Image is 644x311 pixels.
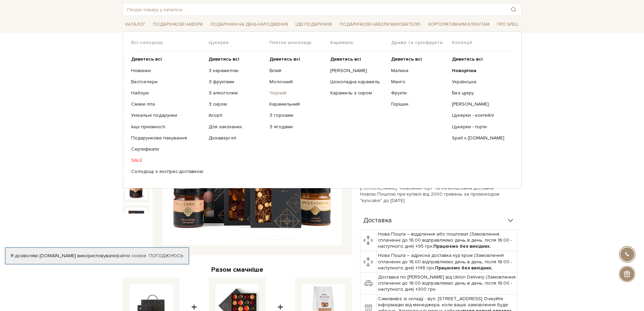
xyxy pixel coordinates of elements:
[337,19,424,30] a: Подарункові набори вихователю
[5,253,189,259] div: Я дозволяю [DOMAIN_NAME] використовувати
[377,229,518,251] td: Нова Пошта – відділення або поштомат (Замовлення сплаченні до 16:00 відправляємо день в день, піс...
[269,56,325,62] a: Дивитись всі
[131,56,204,62] a: Дивитись всі
[377,273,518,294] td: Доставка по [PERSON_NAME] від Uklon Delivery (Замовлення сплаченні до 16:00 відправляємо день в д...
[131,90,204,96] a: Набори
[125,208,147,229] img: Подарунок Шоколадна фантазія
[131,79,204,85] a: Бестселери
[452,79,508,85] a: Українська
[269,56,300,62] b: Дивитись всі
[363,218,392,224] span: Доставка
[452,56,483,62] b: Дивитись всі
[494,19,521,30] a: Про Spell
[391,101,447,107] a: Горішки
[330,40,391,46] span: Карамель
[131,124,204,130] a: Інші приємності
[131,146,204,152] a: Сертифікати
[269,112,325,118] a: З горіхами
[123,3,506,16] input: Пошук товару у каталозі
[426,19,492,30] a: Корпоративним клієнтам
[452,90,508,96] a: Без цукру
[452,68,476,73] b: Новорічна
[131,112,204,118] a: Унікальні подарунки
[131,157,204,163] a: SALE
[391,56,422,62] b: Дивитись всі
[131,135,204,141] a: Подарункове пакування
[116,253,146,259] a: файли cookie
[149,253,183,259] a: Погоджуюсь
[293,19,335,30] a: Ідеї подарунків
[123,19,148,30] a: Каталог
[330,56,386,62] a: Дивитись всі
[377,251,518,273] td: Нова Пошта – адресна доставка кур'єром (Замовлення сплаченні до 16:00 відправляємо день в день, п...
[209,101,264,107] a: З сиром
[506,3,521,16] button: Пошук товару у каталозі
[269,90,325,96] a: Чорний
[360,185,522,204] div: [PERSON_NAME] "Київський торт" та безкоштовна доставка Новою Поштою при купівлі від 2000 гривень ...
[209,135,264,141] a: Діскавері кіт
[209,40,269,46] span: Цукерки
[391,90,447,96] a: Фрукти
[391,40,452,46] span: Драже та сухофрукти
[209,56,264,62] a: Дивитись всі
[452,40,513,46] span: Колекції
[209,56,239,62] b: Дивитись всі
[125,178,147,199] img: Подарунок Шоколадна фантазія
[209,79,264,85] a: З фруктами
[330,79,386,85] a: Шоколадна карамель
[131,40,209,46] span: Всі солодощі
[452,101,508,107] a: [PERSON_NAME]
[131,56,162,62] b: Дивитись всі
[150,19,206,30] a: Подарункові набори
[123,31,522,188] div: Каталог
[330,56,361,62] b: Дивитись всі
[208,19,291,30] a: Подарунки на День народження
[452,112,508,118] a: Цукерки - коктейлі
[269,68,325,74] a: Білий
[452,135,508,141] a: Spell x [DOMAIN_NAME]
[123,265,352,274] div: Разом смачніше
[269,79,325,85] a: Молочний
[131,101,204,107] a: Смаки літа
[330,68,386,74] a: [PERSON_NAME]
[330,90,386,96] a: Карамель з сиром
[452,56,508,62] a: Дивитись всі
[269,40,330,46] span: Плитки шоколаду
[452,124,508,130] a: Цукерки - торти
[269,101,325,107] a: Карамельний
[452,68,508,74] a: Новорічна
[209,124,264,130] a: Для закоханих
[391,56,447,62] a: Дивитись всі
[391,79,447,85] a: Манго
[209,112,264,118] a: Асорті
[269,124,325,130] a: З ягодами
[435,265,493,271] b: Працюємо без вихідних.
[131,68,204,74] a: Новинки
[209,90,264,96] a: З алкоголем
[391,68,447,74] a: Малина
[131,169,204,175] a: Солодощі з експрес-доставкою
[433,243,491,249] b: Працюємо без вихідних.
[209,68,264,74] a: З карамеллю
